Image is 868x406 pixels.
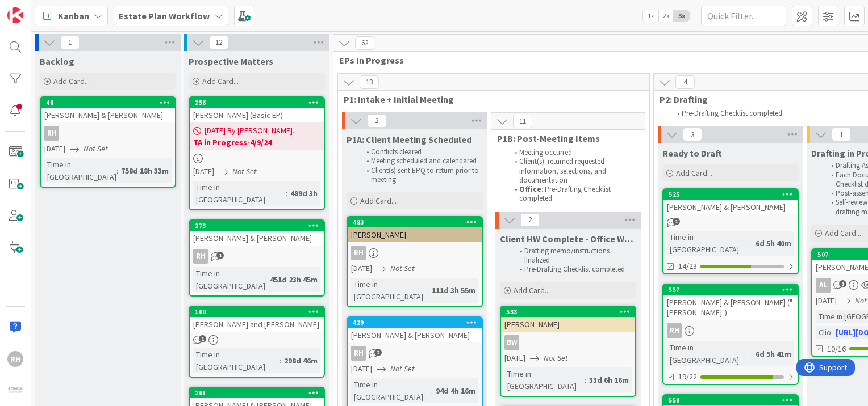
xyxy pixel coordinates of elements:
li: Client(s): returned requested information, selections, and documentation [508,157,632,185]
span: P1B: Post-Meeting Items [497,133,631,144]
span: 2x [658,10,674,22]
span: P1A: Client Meeting Scheduled [347,134,471,145]
div: 525[PERSON_NAME] & [PERSON_NAME] [663,189,798,214]
div: [PERSON_NAME] & [PERSON_NAME] [41,108,175,122]
div: 94d 4h 16m [433,384,478,397]
div: 533 [501,307,635,317]
div: Time in [GEOGRAPHIC_DATA] [193,181,286,206]
div: Time in [GEOGRAPHIC_DATA] [193,267,265,292]
i: Not Set [544,353,568,363]
a: 483[PERSON_NAME]RH[DATE]Not SetTime in [GEOGRAPHIC_DATA]:111d 3h 55m [347,216,483,307]
div: 256 [195,99,324,107]
span: [DATE] [44,143,65,155]
div: Time in [GEOGRAPHIC_DATA] [667,341,751,366]
a: 100[PERSON_NAME] and [PERSON_NAME]Time in [GEOGRAPHIC_DATA]:298d 46m [189,306,325,378]
div: 100 [195,308,324,316]
span: Backlog [40,56,74,67]
div: AL [816,278,831,293]
div: Time in [GEOGRAPHIC_DATA] [504,367,585,392]
div: 559 [663,395,798,405]
div: 525 [669,191,798,198]
div: 559 [669,396,798,404]
i: Not Set [390,363,415,374]
div: RH [44,126,59,141]
span: 1 [216,252,224,259]
div: 429[PERSON_NAME] & [PERSON_NAME] [348,318,482,342]
span: Kanban [58,9,89,23]
span: 13 [360,75,379,89]
span: Add Card... [360,196,397,206]
span: Add Card... [202,76,239,86]
img: avatar [7,383,23,399]
span: 4 [675,75,695,89]
span: [DATE] [351,263,372,274]
div: 111d 3h 55m [429,284,478,297]
div: 261 [190,388,324,398]
span: 2 [374,349,382,356]
span: : [831,326,833,339]
div: 256 [190,98,324,108]
span: : [116,164,118,177]
a: 533[PERSON_NAME]BW[DATE]Not SetTime in [GEOGRAPHIC_DATA]:33d 6h 16m [500,306,636,397]
div: 525 [663,189,798,200]
div: 483 [353,218,482,226]
div: RH [663,323,798,338]
li: Client(s) sent EPQ to return prior to meeting [360,166,481,185]
span: 3 [683,128,702,141]
div: Time in [GEOGRAPHIC_DATA] [351,378,431,403]
div: Time in [GEOGRAPHIC_DATA] [667,231,751,256]
div: 48 [46,99,175,107]
span: 1 [832,128,851,141]
div: [PERSON_NAME] and [PERSON_NAME] [190,317,324,332]
div: RH [41,126,175,141]
li: Pre-Drafting Checklist completed [514,265,635,274]
div: RH [193,249,208,264]
span: 1 [60,36,80,49]
span: : [431,384,433,397]
span: : [751,237,753,249]
div: 557 [663,285,798,295]
li: : Pre-Drafting Checklist completed [508,185,632,204]
li: Conflicts cleared [360,147,481,157]
div: [PERSON_NAME] & [PERSON_NAME] [348,328,482,342]
div: [PERSON_NAME] & [PERSON_NAME] ("[PERSON_NAME]") [663,295,798,320]
div: [PERSON_NAME] & [PERSON_NAME] [663,200,798,214]
div: 273 [190,221,324,231]
b: TA in Progress-4/9/24 [193,137,320,148]
i: Not Set [232,166,257,176]
span: Add Card... [825,228,861,238]
span: Client HW Complete - Office Work [500,233,636,244]
span: P1: Intake + Initial Meeting [344,94,635,105]
span: 1x [643,10,658,22]
span: Add Card... [676,168,712,178]
div: [PERSON_NAME] [501,317,635,332]
div: RH [351,246,366,260]
span: [DATE] By [PERSON_NAME]... [205,125,298,137]
span: 10/16 [827,343,846,355]
div: 48[PERSON_NAME] & [PERSON_NAME] [41,98,175,122]
span: [DATE] [351,363,372,375]
span: 1 [839,280,846,287]
div: 33d 6h 16m [586,374,632,386]
div: 451d 23h 45m [267,273,320,286]
div: RH [348,346,482,361]
div: RH [7,351,23,367]
span: 12 [209,36,228,49]
li: Meeting scheduled and calendared [360,157,481,166]
div: 557 [669,286,798,294]
div: [PERSON_NAME] (Basic EP) [190,108,324,122]
div: 100[PERSON_NAME] and [PERSON_NAME] [190,307,324,332]
span: : [265,273,267,286]
li: Drafting memo/instructions finalized [514,247,635,265]
b: Estate Plan Workflow [119,10,210,22]
div: 483[PERSON_NAME] [348,217,482,242]
div: Time in [GEOGRAPHIC_DATA] [44,158,116,183]
div: 298d 46m [281,354,320,367]
span: Prospective Matters [189,56,273,67]
div: 261 [195,389,324,397]
div: 100 [190,307,324,317]
div: 533[PERSON_NAME] [501,307,635,332]
i: Not Set [84,143,108,154]
div: 557[PERSON_NAME] & [PERSON_NAME] ("[PERSON_NAME]") [663,285,798,320]
span: 1 [199,335,206,342]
